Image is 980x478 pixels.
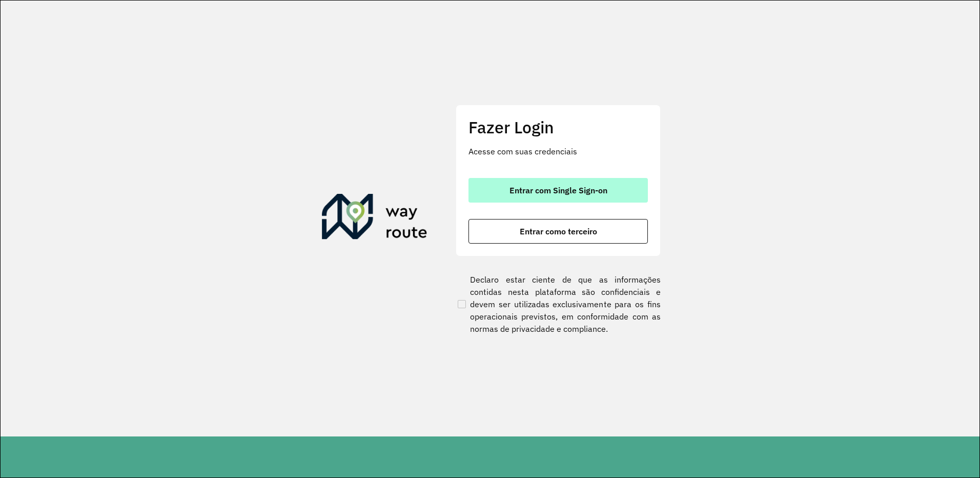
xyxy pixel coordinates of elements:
button: button [468,178,648,203]
span: Entrar com Single Sign-on [509,186,607,194]
span: Entrar como terceiro [520,227,597,235]
img: Roteirizador AmbevTech [322,194,427,243]
h2: Fazer Login [468,117,648,137]
label: Declaro estar ciente de que as informações contidas nesta plataforma são confidenciais e devem se... [456,273,661,335]
p: Acesse com suas credenciais [468,145,648,157]
button: button [468,219,648,244]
